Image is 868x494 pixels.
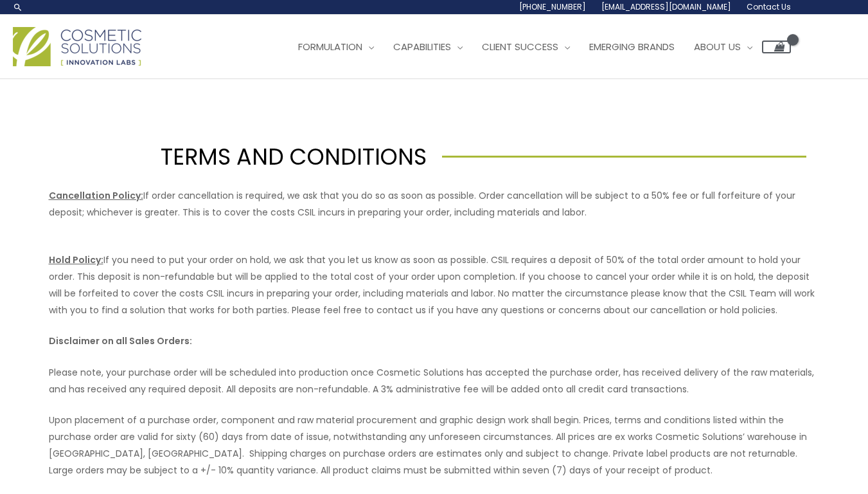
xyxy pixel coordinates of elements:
[684,28,762,66] a: About Us
[49,412,820,479] p: Upon placement of a purchase order, component and raw material procurement and graphic design wor...
[49,187,820,221] p: If order cancellation is required, we ask that you do so as soon as possible. Order cancellation ...
[49,235,820,318] p: If you need to put your order on hold, we ask that you let us know as soon as possible. CSIL requ...
[13,27,141,66] img: Cosmetic Solutions Logo
[589,40,675,53] span: Emerging Brands
[49,364,820,398] p: Please note, your purchase order will be scheduled into production once Cosmetic Solutions has ac...
[482,40,558,53] span: Client Success
[49,334,192,347] strong: Disclaimer on all Sales Orders:
[747,1,791,12] span: Contact Us
[49,253,103,266] u: Hold Policy:
[580,28,684,66] a: Emerging Brands
[519,1,586,12] span: [PHONE_NUMBER]
[279,28,791,66] nav: Site Navigation
[694,40,741,53] span: About Us
[762,41,791,53] a: View Shopping Cart, empty
[13,2,23,12] a: Search icon link
[49,189,143,202] u: Cancellation Policy:
[298,40,362,53] span: Formulation
[288,28,384,66] a: Formulation
[62,141,426,172] h1: TERMS AND CONDITIONS
[384,28,472,66] a: Capabilities
[472,28,580,66] a: Client Success
[601,1,731,12] span: [EMAIL_ADDRESS][DOMAIN_NAME]
[393,40,451,53] span: Capabilities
